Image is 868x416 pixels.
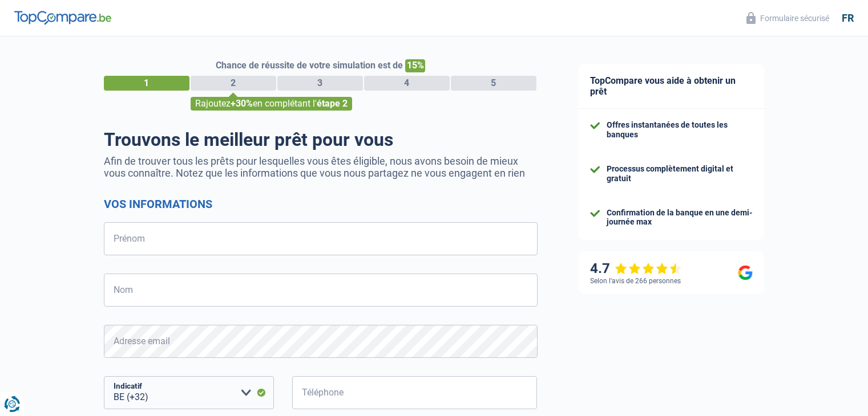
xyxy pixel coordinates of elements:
div: 1 [104,76,189,91]
div: TopCompare vous aide à obtenir un prêt [579,64,764,109]
p: Afin de trouver tous les prêts pour lesquelles vous êtes éligible, nous avons besoin de mieux vou... [104,155,538,179]
div: 2 [191,76,276,91]
div: Selon l’avis de 266 personnes [590,277,681,285]
span: 15% [405,59,425,72]
span: étape 2 [317,98,348,109]
div: Rajoutez en complétant l' [191,97,352,111]
div: Offres instantanées de toutes les banques [607,120,753,140]
div: 5 [451,76,536,91]
div: 4.7 [590,260,682,277]
button: Formulaire sécurisé [740,9,836,27]
span: +30% [231,98,253,109]
span: Chance de réussite de votre simulation est de [216,60,403,71]
div: Confirmation de la banque en une demi-journée max [607,208,753,227]
div: 4 [364,76,450,91]
h1: Trouvons le meilleur prêt pour vous [104,129,538,150]
img: TopCompare Logo [14,11,111,25]
h2: Vos informations [104,197,538,211]
input: 401020304 [292,376,538,409]
div: Processus complètement digital et gratuit [607,164,753,183]
div: 3 [277,76,363,91]
div: fr [842,12,854,25]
